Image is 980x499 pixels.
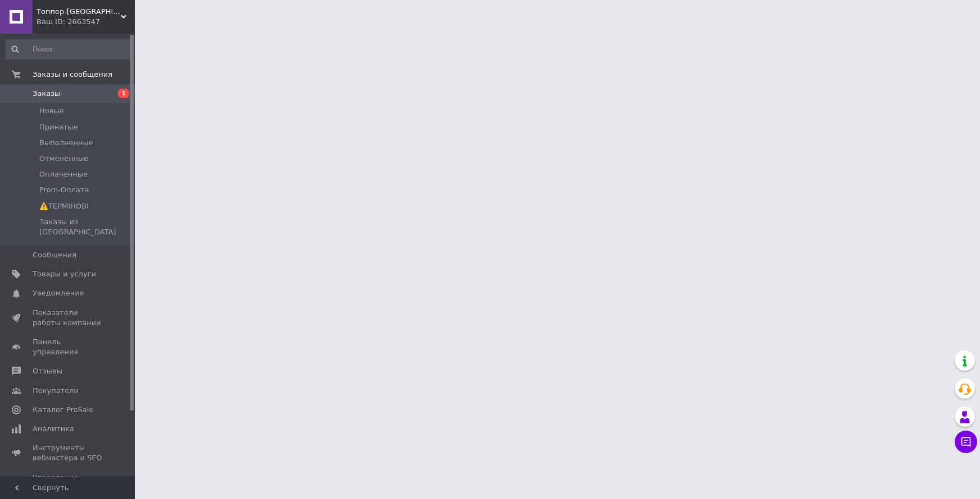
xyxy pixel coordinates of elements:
span: Заказы из [GEOGRAPHIC_DATA] [39,217,131,237]
span: Prom-Оплата [39,185,89,195]
span: Заказы и сообщения [33,70,112,80]
span: 1 [118,89,129,98]
span: Управление сайтом [33,473,104,493]
span: Выполненные [39,138,93,148]
div: Ваш ID: 2663547 [37,17,135,27]
button: Чат с покупателем [955,431,977,453]
span: Показатели работы компании [33,308,104,328]
span: Каталог ProSale [33,405,93,415]
span: Уведомления [33,288,84,298]
input: Поиск [6,39,132,59]
span: Товары и услуги [33,269,96,279]
span: Оплаченные [39,169,88,179]
span: Аналитика [33,424,74,434]
span: Панель управления [33,337,104,357]
span: Сообщения [33,250,76,260]
span: Отмененные [39,154,88,164]
span: Принятые [39,122,78,132]
span: Покупатели [33,386,79,396]
span: Новые [39,106,64,116]
span: Заказы [33,89,60,99]
span: Топпер-Манія™ [37,7,121,17]
span: ⚠️ТЕРМІНОВІ [39,201,89,211]
span: Инструменты вебмастера и SEO [33,443,104,463]
span: Отзывы [33,366,62,376]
